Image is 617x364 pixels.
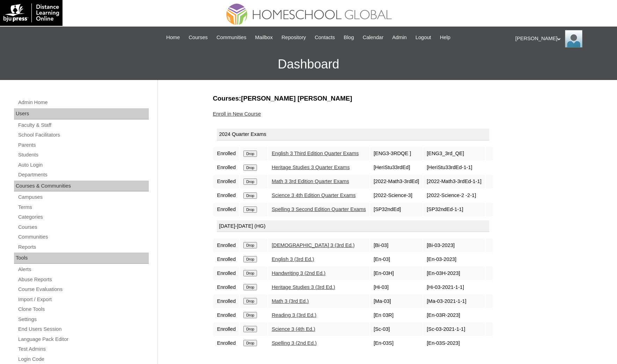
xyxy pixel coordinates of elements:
td: [Ma-03] [370,294,423,308]
td: Enrolled [213,281,239,294]
input: Drop [243,151,257,157]
a: Math 3 (3rd Ed.) [272,298,309,304]
td: [En-03S-2023] [423,336,485,350]
a: Categories [17,213,149,221]
td: [Bi-03-2023] [423,239,485,252]
td: [En-03H-2023] [423,267,485,280]
td: [En 03R] [370,308,423,322]
a: Login Code [17,355,149,364]
a: Alerts [17,265,149,274]
input: Drop [243,298,257,304]
span: Communities [216,34,247,42]
span: Blog [344,34,354,42]
a: Courses [17,223,149,232]
span: Courses [189,34,208,42]
td: Enrolled [213,147,239,160]
td: [En-03S] [370,336,423,350]
a: Repository [278,34,309,42]
a: Campuses [17,193,149,202]
a: Science 3 (4th Ed.) [272,326,315,332]
a: School Facilitators [17,131,149,139]
a: Logout [412,34,435,42]
div: 2024 Quarter Exams [217,129,489,140]
a: Departments [17,170,149,179]
td: Enrolled [213,294,239,308]
a: End Users Session [17,325,149,334]
a: Students [17,151,149,159]
a: Communities [17,233,149,241]
span: Admin [392,34,407,42]
img: Ariane Ebuen [565,30,582,48]
input: Drop [243,206,257,213]
a: Reports [17,243,149,252]
a: Test Admins [17,345,149,354]
input: Drop [243,284,257,290]
a: Language Pack Editor [17,335,149,344]
div: Users [14,108,149,119]
a: [DEMOGRAPHIC_DATA] 3 (3rd Ed.) [272,242,354,248]
a: Reading 3 (3rd Ed.) [272,312,316,318]
td: [SP32ndEd-1-1] [423,203,485,216]
td: [Hi-03] [370,281,423,294]
td: [HeriStu33rdEd] [370,161,423,174]
input: Drop [243,242,257,248]
td: Enrolled [213,189,239,202]
td: [Sc-03-2021-1-1] [423,322,485,336]
td: [2022-Math3-3rdEd-1-1] [423,175,485,188]
td: Enrolled [213,175,239,188]
span: Contacts [315,34,335,42]
td: [ENG3_3rd_QE] [423,147,485,160]
a: Math 3 3rd Edition Quarter Exams [272,179,349,184]
a: Heritage Studies 3 Quarter Exams [272,165,350,170]
td: [Hi-03-2021-1-1] [423,281,485,294]
a: Admin Home [17,98,149,107]
td: [ENG3-3RDQE ] [370,147,423,160]
a: Faculty & Staff [17,121,149,130]
td: Enrolled [213,322,239,336]
td: Enrolled [213,203,239,216]
a: Courses [185,34,211,42]
a: English 3 (3rd Ed.) [272,256,314,262]
td: [En-03H] [370,267,423,280]
a: Communities [213,34,250,42]
input: Drop [243,165,257,171]
td: [En-03-2023] [423,253,485,266]
a: Abuse Reports [17,275,149,284]
td: Enrolled [213,239,239,252]
td: [SP32ndEd] [370,203,423,216]
div: Courses & Communities [14,181,149,192]
td: Enrolled [213,267,239,280]
div: [PERSON_NAME] [515,30,610,48]
a: Parents [17,141,149,150]
a: Import / Export [17,295,149,304]
td: [2022-Science-2 -2-1] [423,189,485,202]
a: Help [436,34,454,42]
a: Admin [389,34,410,42]
a: Spelling 3 (2nd Ed.) [272,340,317,346]
a: Heritage Studies 3 (3rd Ed.) [272,284,335,290]
td: [Bi-03] [370,239,423,252]
td: Enrolled [213,253,239,266]
a: Auto Login [17,161,149,169]
td: Enrolled [213,308,239,322]
span: Logout [416,34,431,42]
img: logo-white.png [3,3,59,22]
a: Science 3 4th Edition Quarter Exams [272,192,355,198]
a: Settings [17,315,149,324]
td: [En-03] [370,253,423,266]
a: Mailbox [252,34,277,42]
span: Mailbox [255,34,273,42]
a: Enroll in New Course [213,111,261,117]
div: Tools [14,253,149,264]
input: Drop [243,179,257,185]
a: Contacts [311,34,338,42]
a: Spelling 3 Second Edition Quarter Exams [272,206,366,212]
td: [Ma-03-2021-1-1] [423,294,485,308]
td: [Sc-03] [370,322,423,336]
h3: Courses:[PERSON_NAME] [PERSON_NAME] [213,94,558,103]
div: [DATE]-[DATE] (HG) [217,220,489,232]
a: Course Evaluations [17,285,149,294]
span: Help [440,34,450,42]
input: Drop [243,256,257,262]
a: Home [163,34,183,42]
